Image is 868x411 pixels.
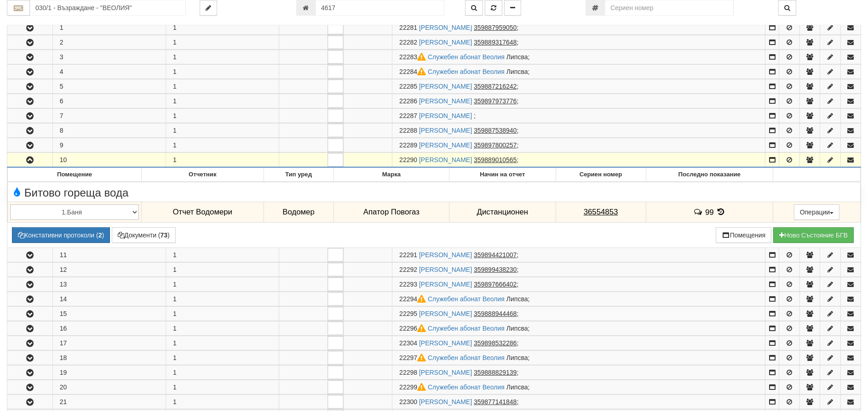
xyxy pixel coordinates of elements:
[8,168,142,182] th: Помещение
[392,336,765,350] td: ;
[399,97,417,105] span: Партида №
[166,94,279,108] td: 1
[52,65,166,79] td: 4
[52,248,166,262] td: 11
[166,248,279,262] td: 1
[506,325,528,332] span: Липсва
[52,35,166,50] td: 2
[52,395,166,409] td: 21
[474,24,517,31] tcxspan: Call 359887959050 via 3CX
[399,156,417,163] span: Партида №
[52,20,166,35] td: 1
[399,251,417,259] span: Партида №
[693,208,705,216] span: История на забележките
[399,339,417,347] span: Партида №
[166,20,279,35] td: 1
[173,208,232,216] span: Отчет Водомери
[161,231,168,239] b: 73
[392,20,765,35] td: ;
[506,295,528,303] span: Липсва
[52,380,166,394] td: 20
[646,168,773,182] th: Последно показание
[52,94,166,108] td: 6
[449,202,556,223] td: Дистанционен
[506,53,528,61] span: Липсва
[392,109,765,123] td: ;
[716,227,772,243] button: Помещения
[474,39,517,46] tcxspan: Call 359889317648 via 3CX
[166,109,279,123] td: 1
[52,307,166,321] td: 15
[419,97,472,105] a: [PERSON_NAME]
[399,141,417,149] span: Партида №
[392,263,765,277] td: ;
[142,168,264,182] th: Отчетник
[419,156,472,163] a: [PERSON_NAME]
[52,50,166,64] td: 3
[166,366,279,380] td: 1
[52,79,166,94] td: 5
[52,336,166,350] td: 17
[584,208,618,216] tcxspan: Call 36554853 via 3CX
[399,310,417,317] span: Партида №
[52,124,166,138] td: 8
[428,68,505,75] a: Служебен абонат Веолия
[166,50,279,64] td: 1
[556,168,646,182] th: Сериен номер
[399,383,428,391] span: Партида №
[419,339,472,347] a: [PERSON_NAME]
[474,281,517,288] tcxspan: Call 359897666402 via 3CX
[166,395,279,409] td: 1
[392,248,765,262] td: ;
[166,65,279,79] td: 1
[392,292,765,306] td: ;
[399,281,417,288] span: Партида №
[419,24,472,31] a: [PERSON_NAME]
[166,153,279,168] td: 1
[392,138,765,152] td: ;
[474,141,517,149] tcxspan: Call 359897800257 via 3CX
[449,168,556,182] th: Начин на отчет
[392,307,765,321] td: ;
[419,310,472,317] a: [PERSON_NAME]
[52,109,166,123] td: 7
[705,208,714,216] span: 99
[474,339,517,347] tcxspan: Call 359898532286 via 3CX
[428,295,505,303] a: Служебен абонат Веолия
[333,168,449,182] th: Марка
[392,153,765,168] td: ;
[10,187,128,199] span: Битово гореща вода
[399,369,417,376] span: Партида №
[474,127,517,134] tcxspan: Call 359887538940 via 3CX
[333,202,449,223] td: Апатор Повогаз
[428,325,505,332] a: Служебен абонат Веолия
[506,354,528,361] span: Липсва
[52,292,166,306] td: 14
[419,112,472,119] a: [PERSON_NAME]
[773,227,854,243] button: Новo Състояние БГВ
[399,53,428,61] span: Партида №
[392,79,765,94] td: ;
[392,65,765,79] td: ;
[399,24,417,31] span: Партида №
[399,354,428,361] span: Партида №
[716,208,726,216] span: История на показанията
[506,68,528,75] span: Липсва
[474,310,517,317] tcxspan: Call 359888944468 via 3CX
[428,354,505,361] a: Служебен абонат Веолия
[474,156,517,163] tcxspan: Call 359889010565 via 3CX
[166,336,279,350] td: 1
[112,227,176,243] button: Документи (73)
[264,202,333,223] td: Водомер
[419,141,472,149] a: [PERSON_NAME]
[428,383,505,391] a: Служебен абонат Веолия
[392,277,765,292] td: ;
[264,168,333,182] th: Тип уред
[392,395,765,409] td: ;
[399,112,417,119] span: Партида №
[52,153,166,168] td: 10
[98,231,102,239] b: 2
[474,83,517,90] tcxspan: Call 359887216242 via 3CX
[52,263,166,277] td: 12
[419,39,472,46] a: [PERSON_NAME]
